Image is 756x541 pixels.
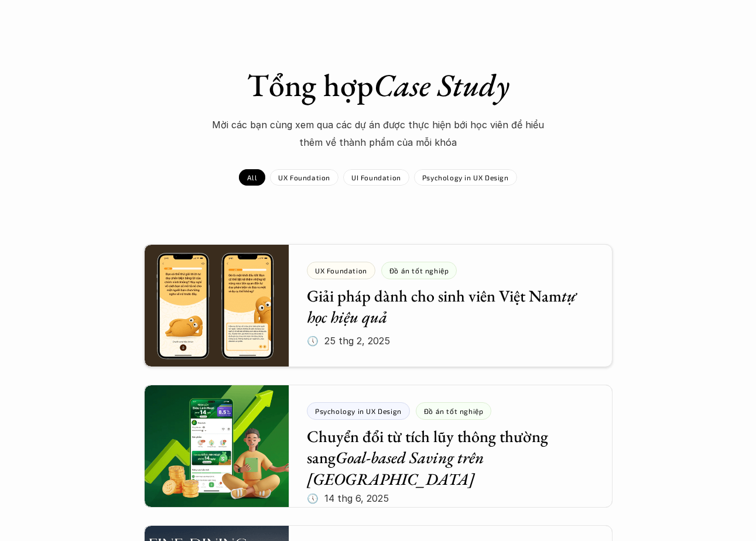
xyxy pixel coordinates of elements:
[247,173,257,182] p: All
[270,169,338,186] a: UX Foundation
[343,169,409,186] a: UI Foundation
[144,385,613,508] a: Psychology in UX DesignĐồ án tốt nghiệpChuyển đổi từ tích lũy thông thường sangGoal-based Saving ...
[414,169,517,186] a: Psychology in UX Design
[144,244,613,367] a: UX FoundationĐồ án tốt nghiệpGiải pháp dành cho sinh viên Việt Namtự học hiệu quả🕔 25 thg 2, 2025
[278,173,330,182] p: UX Foundation
[173,66,583,104] h1: Tổng hợp
[351,173,401,182] p: UI Foundation
[422,173,509,182] p: Psychology in UX Design
[203,116,554,152] p: Mời các bạn cùng xem qua các dự án được thực hiện bới học viên để hiểu thêm về thành phẩm của mỗi...
[374,64,509,105] em: Case Study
